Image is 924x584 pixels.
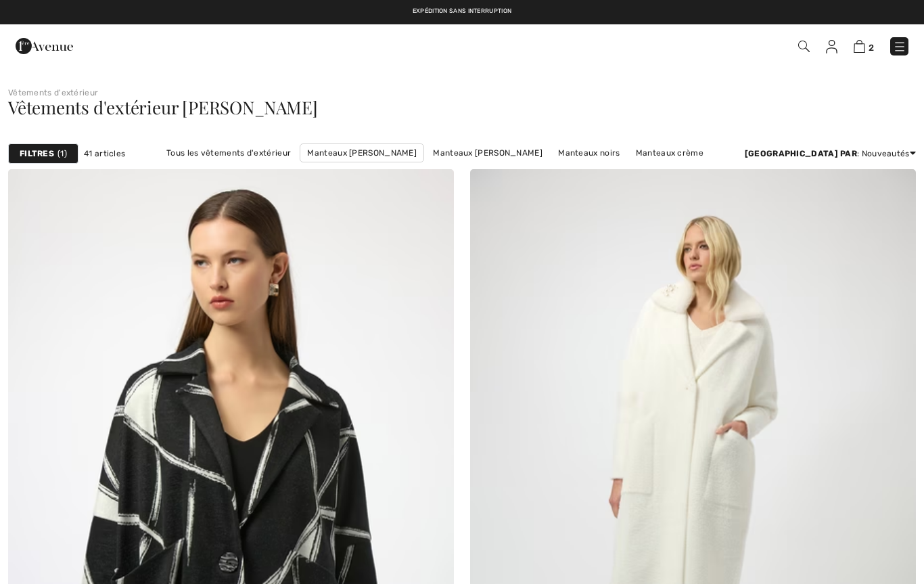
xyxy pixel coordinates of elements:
[294,162,396,180] a: Manteaux bleu marine
[854,40,865,53] img: Panier d'achat
[20,148,54,160] strong: Filtres
[893,40,906,53] img: Menu
[826,40,837,53] img: Mes infos
[8,88,98,97] a: Vêtements d'extérieur
[798,41,810,52] img: Recherche
[16,39,73,51] a: 1ère Avenue
[398,162,497,180] a: Manteaux doudounes
[16,32,73,60] img: 1ère Avenue
[160,144,298,162] a: Tous les vêtements d'extérieur
[745,149,857,158] strong: [GEOGRAPHIC_DATA] par
[300,143,424,162] a: Manteaux [PERSON_NAME]
[57,148,67,160] span: 1
[8,95,317,119] span: Vêtements d'extérieur [PERSON_NAME]
[854,38,874,54] a: 2
[84,148,125,160] span: 41 articles
[551,144,626,162] a: Manteaux noirs
[629,144,710,162] a: Manteaux crème
[869,43,874,53] span: 2
[426,144,549,162] a: Manteaux [PERSON_NAME]
[500,162,576,180] a: Manteaux longs
[745,148,916,160] div: : Nouveautés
